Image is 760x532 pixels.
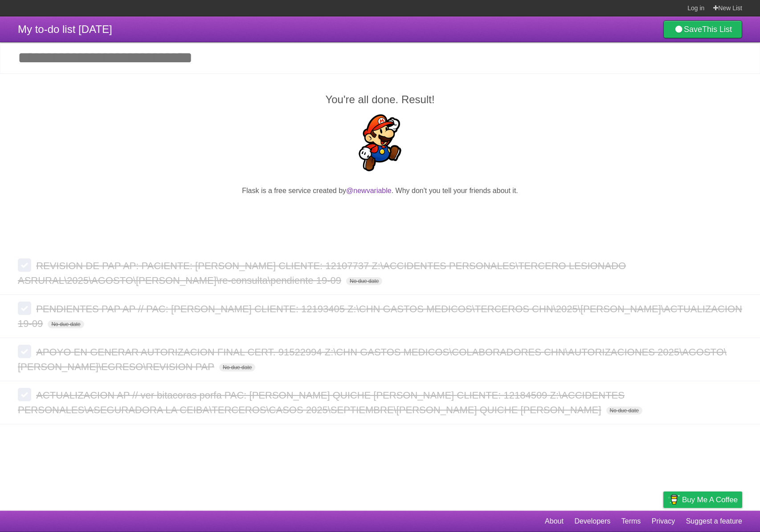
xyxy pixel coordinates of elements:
label: Done [18,302,31,315]
span: My to-do list [DATE] [18,23,112,35]
span: PENDIENTES PAP AP // PAC: [PERSON_NAME] CLIENTE: 12193405 Z:\CHN GASTOS MEDICOS\TERCEROS CHN\2025... [18,303,742,329]
a: @newvariable [346,187,392,194]
span: Buy me a coffee [682,492,738,508]
a: Privacy [652,513,675,530]
label: Done [18,345,31,358]
a: Terms [621,513,641,530]
span: No due date [219,363,255,371]
a: SaveThis List [663,20,742,38]
a: About [545,513,564,530]
h2: You're all done. Result! [18,92,742,108]
span: No due date [346,277,382,285]
span: REVISION DE PAP AP: PACIENTE: [PERSON_NAME] CLIENTE: 12107737 Z:\ACCIDENTES PERSONALES\TERCERO LE... [18,260,626,286]
img: Buy me a coffee [668,492,680,507]
span: ACTUALIZACION AP // ver bitacoras porfa PAC: [PERSON_NAME] QUICHE [PERSON_NAME] CLIENTE: 12184509... [18,390,625,415]
p: Flask is a free service created by . Why don't you tell your friends about it. [18,185,742,196]
span: No due date [606,407,642,415]
label: Done [18,258,31,272]
a: Suggest a feature [686,513,742,530]
a: Buy me a coffee [663,492,742,508]
iframe: X Post Button [364,207,396,220]
img: Super Mario [351,114,409,171]
span: APOYO EN GENERAR AUTORIZACION FINAL CERT. 91522994 Z:\CHN GASTOS MEDICOS\COLABORADORES CHN\AUTORI... [18,347,727,372]
span: No due date [48,320,84,328]
label: Done [18,388,31,401]
a: Developers [574,513,610,530]
b: This List [702,25,732,34]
